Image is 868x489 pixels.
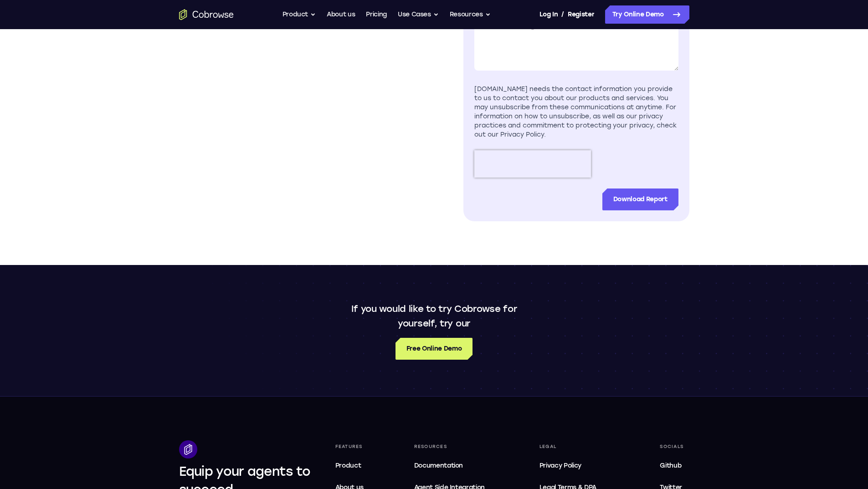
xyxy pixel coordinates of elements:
a: Register [568,5,594,24]
div: Legal [536,440,621,453]
span: Documentation [414,462,463,469]
a: Go to the home page [179,9,234,20]
a: Pricing [366,5,387,24]
a: Github [656,457,689,475]
iframe: reCAPTCHA [474,150,591,178]
a: Privacy Policy [536,457,621,475]
a: Log In [539,5,558,24]
span: Privacy Policy [539,462,581,469]
span: / [561,9,564,20]
a: Product [332,457,375,475]
a: Try Online Demo [605,5,689,24]
button: Product [282,5,316,24]
a: Documentation [411,457,500,475]
a: About us [327,5,355,24]
div: Features [332,440,375,453]
button: Resources [450,5,491,24]
div: Socials [656,440,689,453]
a: Free Online Demo [395,338,473,360]
div: Resources [411,440,500,453]
p: If you would like to try Cobrowse for yourself, try our [347,301,522,331]
button: Use Cases [398,5,439,24]
input: Download Report [602,188,678,210]
span: Github [660,462,681,469]
span: Product [335,462,361,469]
div: [DOMAIN_NAME] needs the contact information you provide to us to contact you about our products a... [474,85,678,139]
